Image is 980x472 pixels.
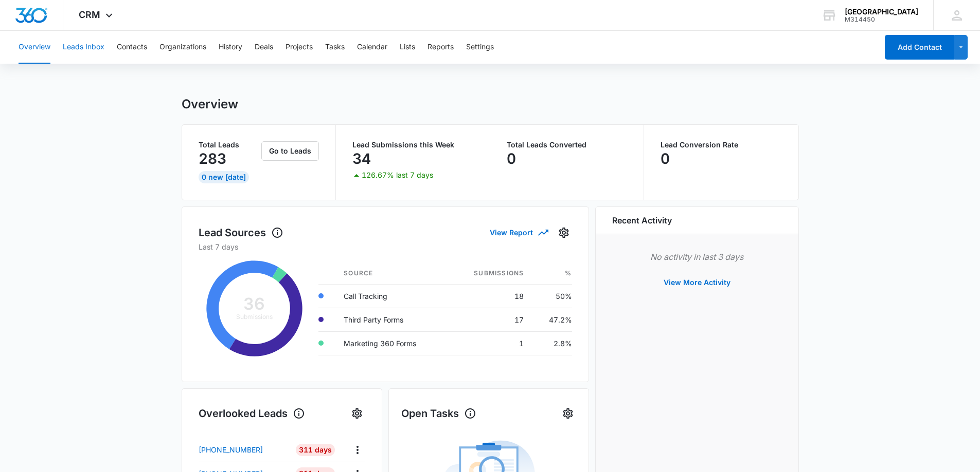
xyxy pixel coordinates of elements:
div: account id [845,16,918,23]
button: Contacts [117,31,147,64]
p: 126.67% last 7 days [362,172,433,179]
button: Deals [255,31,273,64]
button: Overview [19,31,50,64]
a: [PHONE_NUMBER] [199,444,289,455]
button: History [219,31,242,64]
button: View Report [490,223,547,241]
h1: Open Tasks [401,406,476,421]
p: [PHONE_NUMBER] [199,444,263,455]
button: Lists [400,31,415,64]
p: 283 [199,150,226,167]
p: Last 7 days [199,241,572,252]
button: Projects [286,31,313,64]
button: Calendar [357,31,387,64]
h1: Overview [182,97,238,112]
button: Actions [349,442,365,458]
td: 1 [448,331,532,355]
button: Settings [466,31,494,64]
a: Go to Leads [261,146,319,155]
span: CRM [79,9,100,20]
button: Settings [560,405,576,422]
p: 0 [661,150,670,167]
p: 34 [352,150,371,167]
td: 18 [448,284,532,308]
button: Go to Leads [261,141,319,161]
p: Lead Conversion Rate [661,141,782,148]
button: Tasks [325,31,345,64]
div: 0 New [DATE] [199,171,249,183]
p: 0 [507,150,516,167]
th: % [532,262,572,285]
td: Marketing 360 Forms [335,331,448,355]
td: 2.8% [532,331,572,355]
button: Settings [349,405,365,422]
button: Add Contact [885,35,954,60]
button: Reports [427,31,454,64]
button: View More Activity [653,270,741,295]
button: Leads Inbox [63,31,104,64]
td: 50% [532,284,572,308]
td: 47.2% [532,308,572,331]
td: Third Party Forms [335,308,448,331]
button: Settings [556,224,572,241]
p: Lead Submissions this Week [352,141,473,148]
h6: Recent Activity [612,214,672,226]
td: 17 [448,308,532,331]
p: Total Leads Converted [507,141,628,148]
td: Call Tracking [335,284,448,308]
h1: Lead Sources [199,225,283,240]
th: Submissions [448,262,532,285]
button: Organizations [159,31,206,64]
div: account name [845,8,918,16]
h1: Overlooked Leads [199,406,305,421]
p: No activity in last 3 days [612,251,782,263]
p: Total Leads [199,141,260,148]
div: 311 Days [296,444,335,456]
th: Source [335,262,448,285]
